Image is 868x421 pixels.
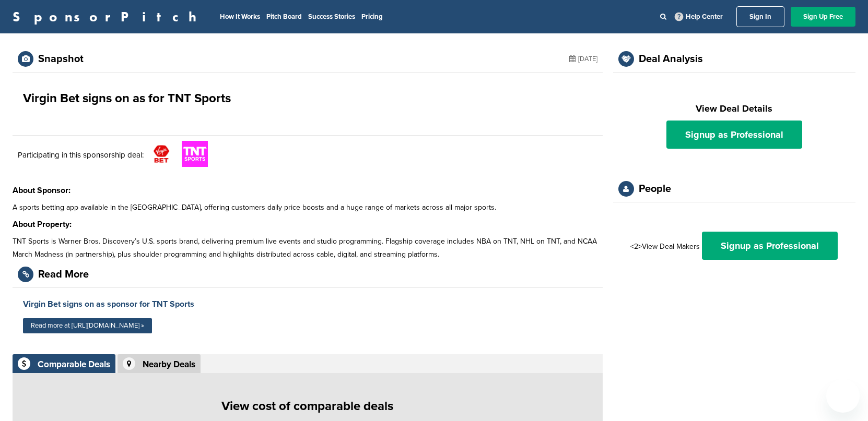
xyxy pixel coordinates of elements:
[624,232,845,260] div: <2>View Deal Makers
[13,235,603,261] p: TNT Sports is Warner Bros. Discovery’s U.S. sports brand, delivering premium live events and stud...
[13,218,603,231] h3: About Property:
[13,201,603,214] p: A sports betting app available in the [GEOGRAPHIC_DATA], offering customers daily price boosts an...
[13,10,203,23] a: SponsorPitch
[38,54,84,64] div: Snapshot
[23,299,194,309] a: Virgin Bet signs on as sponsor for TNT Sports
[569,51,597,67] div: [DATE]
[702,232,838,260] a: Signup as Professional
[639,54,703,64] div: Deal Analysis
[143,360,195,369] div: Nearby Deals
[182,141,208,167] img: Qiv8dqs7 400x400
[308,13,355,21] a: Success Stories
[826,379,860,413] iframe: Button to launch messaging window
[639,184,671,194] div: People
[38,269,89,280] div: Read More
[18,397,597,416] h1: View cost of comparable deals
[624,102,845,116] h2: View Deal Details
[266,13,302,21] a: Pitch Board
[13,184,603,197] h3: About Sponsor:
[148,141,174,167] img: Images (26)
[220,13,260,21] a: How It Works
[18,149,144,161] p: Participating in this sponsorship deal:
[38,360,110,369] div: Comparable Deals
[23,89,231,108] h1: Virgin Bet signs on as for TNT Sports
[791,7,855,27] a: Sign Up Free
[23,318,152,333] a: Read more at [URL][DOMAIN_NAME] »
[666,121,802,149] a: Signup as Professional
[736,6,784,27] a: Sign In
[673,10,725,23] a: Help Center
[361,13,383,21] a: Pricing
